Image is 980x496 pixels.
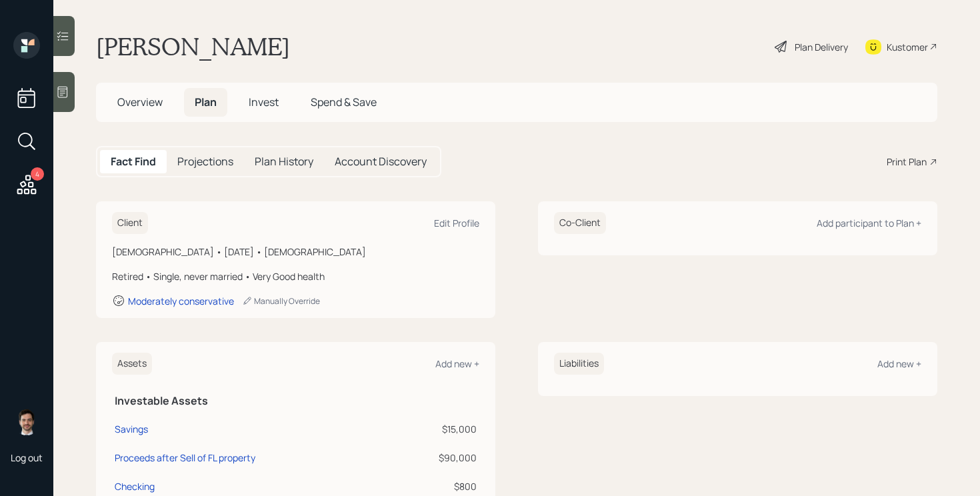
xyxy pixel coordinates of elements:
div: $15,000 [398,422,477,436]
span: Plan [195,95,217,109]
div: Add new + [435,357,479,370]
div: Print Plan [887,155,927,169]
div: Savings [115,422,148,436]
div: Manually Override [242,295,320,307]
div: $800 [398,479,477,493]
div: Moderately conservative [128,295,234,307]
span: Overview [117,95,163,109]
div: Proceeds after Sell of FL property [115,451,255,465]
h6: Liabilities [554,353,604,375]
div: 4 [31,167,44,181]
h6: Co-Client [554,212,606,234]
h5: Investable Assets [115,395,477,407]
h5: Projections [177,155,233,168]
div: Plan Delivery [795,40,848,54]
h5: Account Discovery [335,155,427,168]
h1: [PERSON_NAME] [96,32,290,61]
div: Retired • Single, never married • Very Good health [112,269,479,283]
div: Add new + [877,357,921,370]
div: [DEMOGRAPHIC_DATA] • [DATE] • [DEMOGRAPHIC_DATA] [112,245,479,259]
h5: Fact Find [111,155,156,168]
div: Log out [11,451,43,464]
h5: Plan History [255,155,313,168]
div: Kustomer [887,40,928,54]
div: Checking [115,479,155,493]
img: jonah-coleman-headshot.png [13,409,40,435]
span: Invest [249,95,279,109]
div: Edit Profile [434,217,479,229]
h6: Client [112,212,148,234]
div: $90,000 [398,451,477,465]
span: Spend & Save [311,95,377,109]
h6: Assets [112,353,152,375]
div: Add participant to Plan + [817,217,921,229]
